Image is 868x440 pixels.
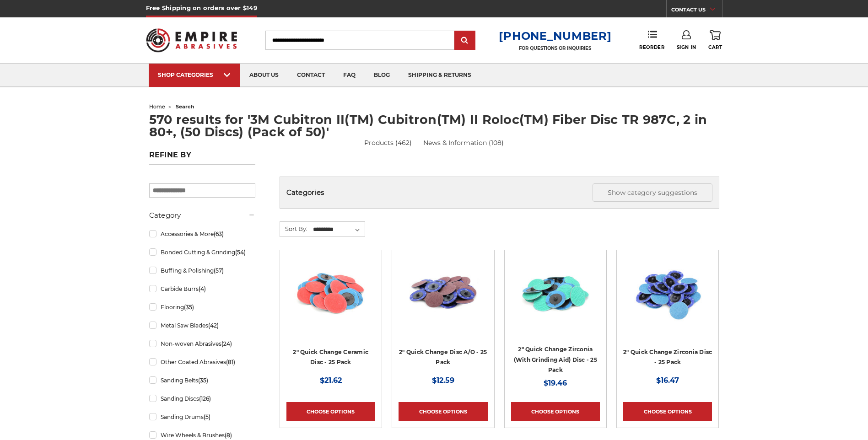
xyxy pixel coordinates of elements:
[149,281,255,297] a: Carbide Burrs(4)
[623,349,712,366] a: 2" Quick Change Zirconia Disc - 25 Pack
[214,267,224,274] span: (57)
[708,30,722,50] a: Cart
[499,45,611,51] p: FOR QUESTIONS OR INQUIRIES
[364,138,412,148] a: Products (462)
[149,299,255,315] a: Flooring(35)
[149,263,255,279] a: Buffing & Polishing(57)
[149,336,255,352] a: Non-woven Abrasives(24)
[365,64,399,87] a: blog
[399,349,487,366] a: 2" Quick Change Disc A/O - 25 Pack
[399,64,480,87] a: shipping & returns
[294,257,367,330] img: 2 inch quick change sanding disc Ceramic
[432,376,454,385] span: $12.59
[656,376,679,385] span: $16.47
[456,32,474,50] input: Submit
[149,226,255,242] a: Accessories & More(63)
[225,432,232,439] span: (8)
[708,44,722,50] span: Cart
[149,210,255,221] h5: Category
[399,402,487,421] a: Choose Options
[399,257,487,345] a: 2 inch red aluminum oxide quick change sanding discs for metalwork
[149,113,719,138] h1: 570 results for '3M Cubitron II(TM) Cubitron(TM) II Roloc(TM) Fiber Disc TR 987C, 2 in 80+, (50 D...
[499,29,611,43] a: [PHONE_NUMBER]
[293,349,368,366] a: 2" Quick Change Ceramic Disc - 25 Pack
[671,5,722,17] a: CONTACT US
[511,402,600,421] a: Choose Options
[639,30,664,50] a: Reorder
[639,44,664,50] span: Reorder
[149,150,255,165] h5: Refine by
[623,257,712,345] a: Assortment of 2-inch Metalworking Discs, 80 Grit, Quick Change, with durable Zirconia abrasive by...
[286,402,375,421] a: Choose Options
[149,409,255,425] a: Sanding Drums(5)
[286,257,375,345] a: 2 inch quick change sanding disc Ceramic
[204,413,210,420] span: (5)
[334,64,365,87] a: faq
[240,64,288,87] a: about us
[235,249,246,256] span: (54)
[511,257,600,345] a: 2 inch zirconia plus grinding aid quick change disc
[198,377,208,384] span: (35)
[184,304,194,311] span: (35)
[214,231,224,237] span: (63)
[158,71,231,78] div: SHOP CATEGORIES
[286,183,712,202] h5: Categories
[280,222,307,236] label: Sort By:
[149,244,255,260] a: Bonded Cutting & Grinding(54)
[631,257,704,330] img: Assortment of 2-inch Metalworking Discs, 80 Grit, Quick Change, with durable Zirconia abrasive by...
[320,376,342,385] span: $21.62
[176,103,194,110] span: search
[519,257,592,330] img: 2 inch zirconia plus grinding aid quick change disc
[146,22,237,58] img: Empire Abrasives
[514,346,597,373] a: 2" Quick Change Zirconia (With Grinding Aid) Disc - 25 Pack
[226,359,235,365] span: (81)
[623,402,712,421] a: Choose Options
[593,183,712,202] button: Show category suggestions
[423,138,504,148] a: News & Information (108)
[199,395,211,402] span: (126)
[677,44,696,50] span: Sign In
[312,223,365,236] select: Sort By:
[406,257,480,330] img: 2 inch red aluminum oxide quick change sanding discs for metalwork
[149,317,255,333] a: Metal Saw Blades(42)
[149,354,255,370] a: Other Coated Abrasives(81)
[288,64,334,87] a: contact
[208,322,219,329] span: (42)
[149,372,255,388] a: Sanding Belts(35)
[149,391,255,407] a: Sanding Discs(126)
[544,379,567,387] span: $19.46
[199,285,206,292] span: (4)
[221,340,232,347] span: (24)
[149,103,165,110] a: home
